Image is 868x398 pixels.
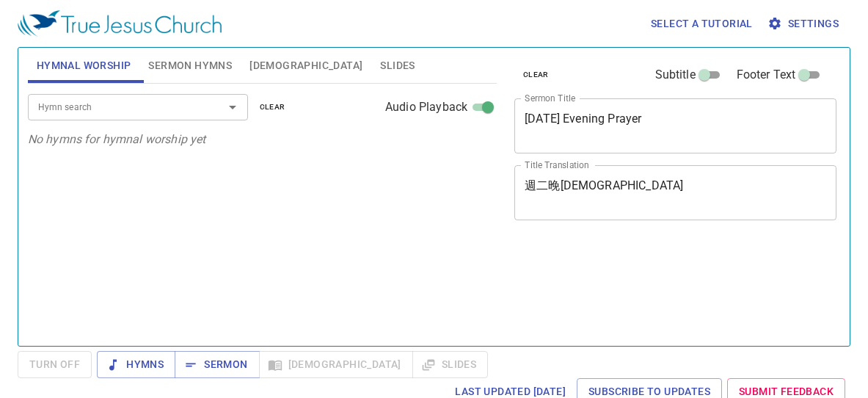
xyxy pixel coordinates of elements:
span: [DEMOGRAPHIC_DATA] [249,57,362,75]
img: True Jesus Church [18,10,222,37]
span: Audio Playback [385,98,467,116]
span: Settings [770,15,839,33]
span: Subtitle [655,66,696,84]
textarea: 週二晚[DEMOGRAPHIC_DATA] [525,178,826,206]
span: Hymnal Worship [37,57,131,75]
button: Settings [765,10,845,37]
button: Select a tutorial [645,10,759,37]
span: Sermon [186,355,247,374]
span: Sermon Hymns [148,57,232,75]
button: Hymns [97,351,175,378]
button: Open [222,97,243,117]
textarea: [DATE] Evening Prayer [525,112,826,140]
i: No hymns for hymnal worship yet [28,132,206,146]
span: Slides [380,57,415,75]
span: clear [260,101,285,114]
button: Sermon [175,351,259,378]
iframe: from-child [508,236,774,355]
span: Hymns [109,355,164,374]
button: clear [514,66,558,84]
button: clear [251,98,294,116]
span: Footer Text [737,66,796,84]
span: clear [523,68,549,82]
span: Select a tutorial [651,15,753,33]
